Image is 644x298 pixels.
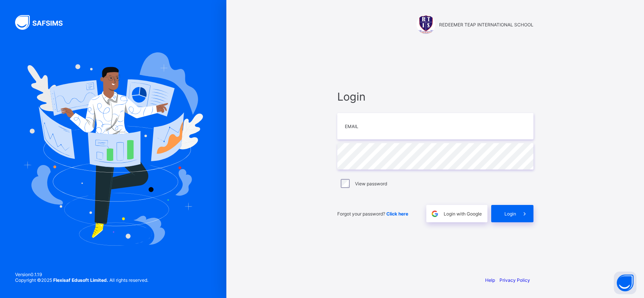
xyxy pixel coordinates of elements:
[444,211,482,217] span: Login with Google
[15,272,148,277] span: Version 0.1.19
[439,22,533,28] span: REDEEMER TEAP INTERNATIONAL SCHOOL
[15,277,148,283] span: Copyright © 2025 All rights reserved.
[504,211,516,217] span: Login
[337,90,533,103] span: Login
[485,277,495,283] a: Help
[23,52,203,245] img: Hero Image
[614,272,636,294] button: Open asap
[430,209,439,218] img: google.396cfc9801f0270233282035f929180a.svg
[337,211,408,217] span: Forgot your password?
[355,181,387,186] label: View password
[386,211,408,217] a: Click here
[500,277,530,283] a: Privacy Policy
[53,277,108,283] strong: Flexisaf Edusoft Limited.
[15,15,72,30] img: SAFSIMS Logo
